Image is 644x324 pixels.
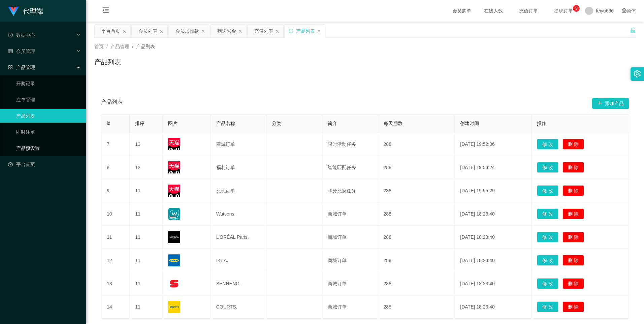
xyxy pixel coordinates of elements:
[130,202,162,226] td: 11
[8,33,13,37] i: 图标: check-circle-o
[455,202,532,226] td: [DATE] 18:23:40
[101,156,130,179] td: 8
[8,48,35,54] span: 会员管理
[122,29,126,33] i: 图标: close
[322,295,378,319] td: 商城订单
[562,278,584,289] button: 删 除
[551,8,576,13] span: 提现订单
[136,44,155,49] span: 产品列表
[296,25,315,37] div: 产品列表
[455,272,532,295] td: [DATE] 18:23:40
[101,226,130,249] td: 11
[94,44,104,49] span: 首页
[378,133,455,156] td: 288
[211,202,267,226] td: Watsons.
[101,179,130,202] td: 9
[130,156,162,179] td: 12
[378,226,455,249] td: 288
[562,208,584,219] button: 删 除
[217,25,236,37] div: 赠送彩金
[130,226,162,249] td: 11
[16,77,81,90] a: 开奖记录
[101,133,130,156] td: 7
[322,249,378,272] td: 商城订单
[455,179,532,202] td: [DATE] 19:55:29
[573,5,580,12] sup: 3
[537,232,558,242] button: 修 改
[216,121,235,126] span: 产品名称
[168,138,180,150] img: 68c2535725a06.png
[537,278,558,289] button: 修 改
[110,44,129,49] span: 产品管理
[211,179,267,202] td: 兑现订单
[107,121,110,126] span: id
[135,121,144,126] span: 排序
[322,226,378,249] td: 商城订单
[537,121,546,126] span: 操作
[592,98,629,109] button: 图标: plus添加产品
[630,27,636,33] i: 图标: unlock
[537,208,558,219] button: 修 改
[168,161,180,173] img: 68c275df5c97d.jpg
[328,121,337,126] span: 简介
[455,249,532,272] td: [DATE] 18:23:40
[516,8,541,13] span: 充值订单
[8,49,13,54] i: 图标: table
[168,254,180,266] img: 68176ef633d27.png
[101,202,130,226] td: 10
[132,44,133,49] span: /
[16,109,81,123] a: 产品列表
[168,121,178,126] span: 图片
[211,133,267,156] td: 商城订单
[537,139,558,150] button: 修 改
[168,231,180,243] img: 68176c60d0f9a.png
[130,133,162,156] td: 13
[322,133,378,156] td: 限时活动任务
[201,29,205,33] i: 图标: close
[101,295,130,319] td: 14
[481,8,506,13] span: 在线人数
[537,185,558,196] button: 修 改
[16,141,81,155] a: 产品预设置
[8,65,13,70] i: 图标: appstore-o
[23,0,43,22] h1: 代理端
[138,25,157,37] div: 会员列表
[378,156,455,179] td: 288
[159,29,163,33] i: 图标: close
[101,25,120,37] div: 平台首页
[562,162,584,173] button: 删 除
[562,139,584,150] button: 删 除
[8,65,35,70] span: 产品管理
[322,202,378,226] td: 商城订单
[537,162,558,173] button: 修 改
[8,8,43,13] a: 代理端
[168,301,180,313] img: 68176f9e1526a.png
[130,249,162,272] td: 11
[168,208,180,220] img: 68176a989e162.jpg
[16,93,81,106] a: 注单管理
[211,272,267,295] td: SENHENG.
[455,156,532,179] td: [DATE] 19:53:24
[101,272,130,295] td: 13
[562,232,584,242] button: 删 除
[106,44,108,49] span: /
[168,185,180,197] img: 68c275e721a70.jpg
[622,8,626,13] i: 图标: global
[455,226,532,249] td: [DATE] 18:23:40
[322,179,378,202] td: 积分兑换任务
[378,179,455,202] td: 288
[94,57,121,67] h1: 产品列表
[130,179,162,202] td: 11
[94,0,117,22] i: 图标: menu-fold
[254,25,273,37] div: 充值列表
[101,249,130,272] td: 12
[289,29,293,33] i: 图标: sync
[455,133,532,156] td: [DATE] 19:52:06
[211,249,267,272] td: IKEA.
[455,295,532,319] td: [DATE] 18:23:40
[322,272,378,295] td: 商城订单
[275,29,279,33] i: 图标: close
[378,249,455,272] td: 288
[537,255,558,266] button: 修 改
[384,121,402,126] span: 每天期数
